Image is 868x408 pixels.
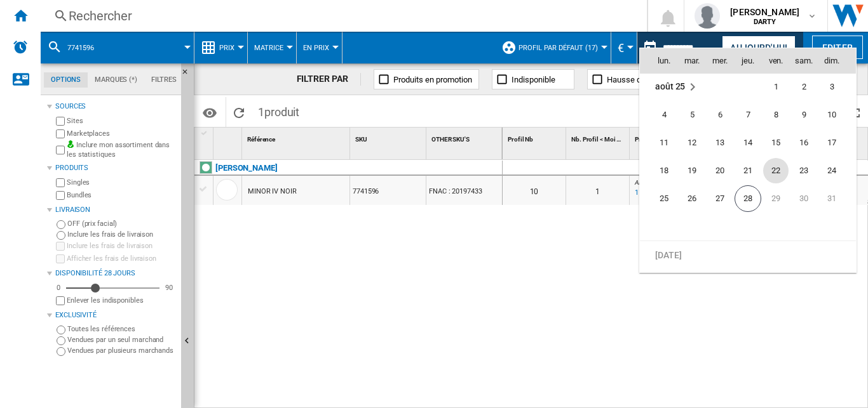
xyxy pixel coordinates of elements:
[678,101,706,129] td: Tuesday August 5 2025
[651,130,677,155] span: 11
[706,48,734,74] th: mer.
[818,129,856,157] td: Sunday August 17 2025
[735,130,761,155] span: 14
[707,186,733,211] span: 27
[819,158,844,183] span: 24
[819,130,844,155] span: 17
[762,185,790,213] td: Friday August 29 2025
[679,102,705,128] span: 5
[818,48,856,74] th: dim.
[791,102,817,128] span: 9
[762,73,790,102] td: Friday August 1 2025
[707,102,733,128] span: 6
[679,130,705,155] span: 12
[640,129,856,157] tr: Week 3
[640,157,678,185] td: Monday August 18 2025
[655,250,681,260] span: [DATE]
[734,157,762,185] td: Thursday August 21 2025
[640,48,856,272] md-calendar: Calendar
[735,102,761,128] span: 7
[640,101,678,129] td: Monday August 4 2025
[762,48,790,74] th: ven.
[762,101,790,129] td: Friday August 8 2025
[640,101,856,129] tr: Week 2
[707,158,733,183] span: 20
[706,157,734,185] td: Wednesday August 20 2025
[790,185,818,213] td: Saturday August 30 2025
[734,129,762,157] td: Thursday August 14 2025
[640,129,678,157] td: Monday August 11 2025
[640,48,678,74] th: lun.
[734,185,762,213] td: Thursday August 28 2025
[678,129,706,157] td: Tuesday August 12 2025
[818,185,856,213] td: Sunday August 31 2025
[790,157,818,185] td: Saturday August 23 2025
[679,186,705,211] span: 26
[763,74,789,100] span: 1
[640,185,856,213] tr: Week 5
[678,48,706,74] th: mar.
[678,157,706,185] td: Tuesday August 19 2025
[706,185,734,213] td: Wednesday August 27 2025
[640,73,734,102] td: August 2025
[640,73,856,102] tr: Week 1
[818,101,856,129] td: Sunday August 10 2025
[679,158,705,183] span: 19
[763,130,789,155] span: 15
[818,157,856,185] td: Sunday August 24 2025
[707,130,733,155] span: 13
[735,158,761,183] span: 21
[651,186,677,211] span: 25
[762,157,790,185] td: Friday August 22 2025
[791,158,817,183] span: 23
[651,102,677,128] span: 4
[763,102,789,128] span: 8
[734,101,762,129] td: Thursday August 7 2025
[790,48,818,74] th: sam.
[734,48,762,74] th: jeu.
[640,213,856,241] tr: Week undefined
[791,74,817,100] span: 2
[706,101,734,129] td: Wednesday August 6 2025
[640,185,678,213] td: Monday August 25 2025
[790,101,818,129] td: Saturday August 9 2025
[790,129,818,157] td: Saturday August 16 2025
[651,158,677,183] span: 18
[763,158,789,183] span: 22
[819,74,844,100] span: 3
[762,129,790,157] td: Friday August 15 2025
[640,241,856,270] tr: Week undefined
[791,130,817,155] span: 16
[655,81,685,91] span: août 25
[640,157,856,185] tr: Week 4
[678,185,706,213] td: Tuesday August 26 2025
[790,73,818,102] td: Saturday August 2 2025
[818,73,856,102] td: Sunday August 3 2025
[735,185,761,212] span: 28
[706,129,734,157] td: Wednesday August 13 2025
[819,102,844,128] span: 10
